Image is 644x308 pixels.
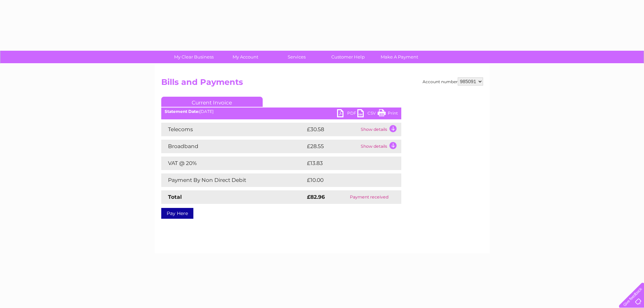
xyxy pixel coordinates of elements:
td: £30.58 [305,123,359,136]
td: £10.00 [305,173,387,187]
a: Customer Help [320,51,376,63]
td: £13.83 [305,157,387,170]
a: Current Invoice [161,97,263,107]
a: My Account [217,51,273,63]
td: £28.55 [305,140,359,153]
strong: £82.96 [307,194,325,200]
td: Show details [359,140,401,153]
a: Make A Payment [372,51,427,63]
td: Broadband [161,140,305,153]
a: PDF [337,109,357,119]
td: Payment received [337,190,401,204]
td: Payment By Non Direct Debit [161,173,305,187]
strong: Total [168,194,182,200]
b: Statement Date: [165,109,199,114]
a: CSV [357,109,378,119]
a: My Clear Business [166,51,222,63]
div: Account number [423,77,483,86]
a: Services [269,51,325,63]
div: [DATE] [161,109,401,114]
td: VAT @ 20% [161,157,305,170]
a: Pay Here [161,208,193,219]
td: Telecoms [161,123,305,136]
td: Show details [359,123,401,136]
h2: Bills and Payments [161,77,483,90]
a: Print [378,109,398,119]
